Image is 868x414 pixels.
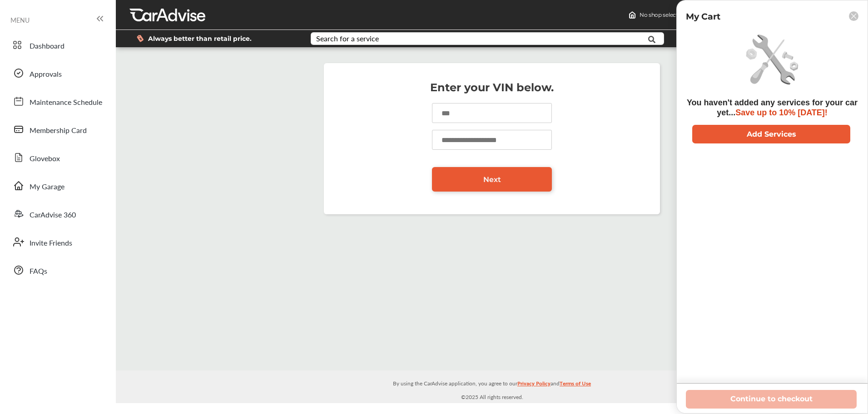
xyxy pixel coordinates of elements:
[735,108,828,117] span: Save up to 10% [DATE]!
[30,153,60,165] span: Glovebox
[692,125,850,143] button: Add Services
[30,97,102,108] span: Maintenance Schedule
[8,61,107,85] a: Approvals
[30,69,62,80] span: Approvals
[137,34,144,42] img: dollor_label_vector.a70140d1.svg
[30,266,47,277] span: FAQs
[640,11,684,19] span: No shop selected
[8,230,107,254] a: Invite Friends
[30,181,64,193] span: My Garage
[8,33,107,57] a: Dashboard
[517,378,551,392] a: Privacy Policy
[333,83,651,92] p: Enter your VIN below.
[30,209,76,221] span: CarAdvise 360
[560,378,591,392] a: Terms of Use
[30,125,87,137] span: Membership Card
[687,98,858,117] span: You haven't added any services for your car yet...
[316,35,379,42] div: Search for a service
[8,89,107,113] a: Maintenance Schedule
[8,146,107,169] a: Glovebox
[116,378,868,388] p: By using the CarAdvise application, you agree to our and
[432,167,552,192] a: Next
[483,175,501,184] span: Next
[30,40,64,52] span: Dashboard
[629,11,636,19] img: header-home-logo.8d720a4f.svg
[8,174,107,197] a: My Garage
[8,258,107,282] a: FAQs
[30,237,72,249] span: Invite Friends
[116,370,868,403] div: © 2025 All rights reserved.
[8,202,107,226] a: CarAdvise 360
[148,35,252,42] span: Always better than retail price.
[10,16,30,24] span: MENU
[686,11,720,22] p: My Cart
[8,118,107,141] a: Membership Card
